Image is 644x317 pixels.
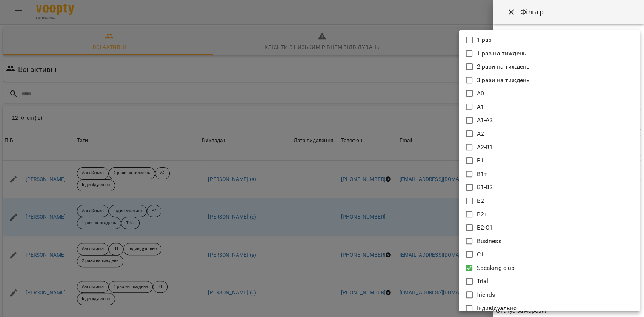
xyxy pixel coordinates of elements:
[477,183,493,192] p: B1-B2
[477,170,487,179] p: B1+
[477,237,501,246] p: Business
[477,143,493,152] p: A2-B1
[477,49,526,58] p: 1 раз на тиждень
[477,277,489,286] p: Trial
[477,62,530,71] p: 2 рази на тиждень
[477,250,484,259] p: C1
[477,263,515,273] p: Speaking club
[477,103,484,112] p: A1
[477,196,484,205] p: B2
[477,223,493,232] p: B2-C1
[477,129,484,138] p: A2
[477,210,487,219] p: B2+
[477,89,484,98] p: A0
[477,76,530,85] p: 3 рази на тиждень
[477,304,517,313] p: Індивідуально
[477,116,493,125] p: A1-A2
[477,156,484,165] p: B1
[477,35,492,44] p: 1 раз
[477,290,495,299] p: friends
